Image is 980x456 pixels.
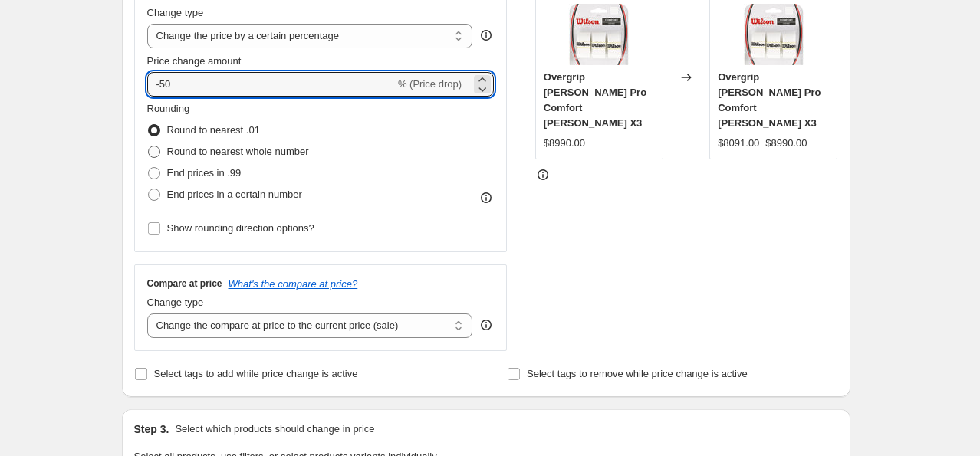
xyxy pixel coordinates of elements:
input: -15 [147,72,395,97]
div: help [478,28,494,43]
span: Change type [147,297,204,308]
strike: $8990.00 [765,136,807,151]
span: End prices in a certain number [167,189,302,200]
button: What's the compare at price? [229,278,358,290]
span: End prices in .99 [167,167,242,179]
h2: Step 3. [134,422,169,437]
img: overgrip-2_80x.jpg [568,4,630,65]
span: Select tags to add while price change is active [154,368,358,379]
span: Change type [147,7,204,18]
span: % (Price drop) [398,78,462,90]
div: $8990.00 [544,136,585,151]
span: Round to nearest .01 [167,124,260,136]
span: Select tags to remove while price change is active [527,368,748,379]
span: Overgrip [PERSON_NAME] Pro Comfort [PERSON_NAME] X3 [718,71,821,129]
div: help [478,317,494,333]
span: Round to nearest whole number [167,146,309,157]
h3: Compare at price [147,277,222,290]
span: Rounding [147,103,190,114]
img: overgrip-2_80x.jpg [743,4,804,65]
p: Select which products should change in price [175,422,374,437]
span: Price change amount [147,55,242,67]
span: Show rounding direction options? [167,222,314,234]
span: Overgrip [PERSON_NAME] Pro Comfort [PERSON_NAME] X3 [544,71,646,129]
div: $8091.00 [718,136,759,151]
